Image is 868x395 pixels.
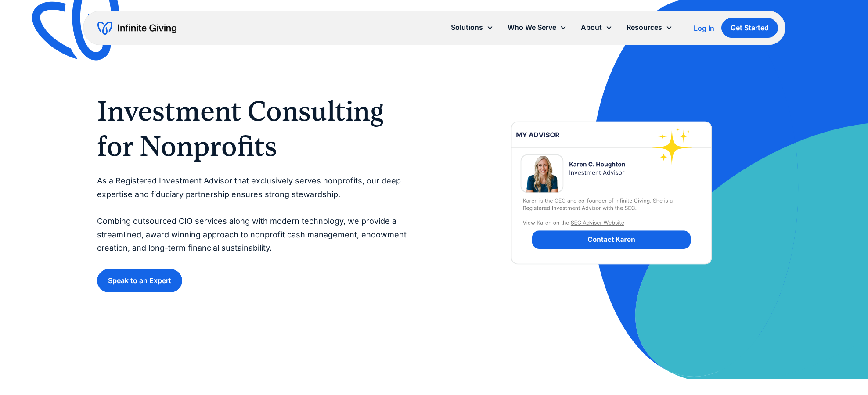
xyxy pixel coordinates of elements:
img: investment-advisor-nonprofit-financial [494,84,729,302]
div: Who We Serve [508,22,556,33]
a: Log In [694,23,714,33]
div: Resources [627,22,662,33]
h1: Investment Consulting for Nonprofits [97,93,417,164]
a: Speak to an Expert [97,269,182,292]
div: Resources [619,18,680,37]
p: As a Registered Investment Advisor that exclusively serves nonprofits, our deep expertise and fid... [97,174,417,255]
div: About [581,22,602,33]
div: Solutions [444,18,501,37]
div: Solutions [451,22,483,33]
div: Log In [694,25,714,32]
div: Who We Serve [501,18,574,37]
a: Get Started [721,18,778,38]
a: home [97,21,176,35]
div: About [574,18,619,37]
